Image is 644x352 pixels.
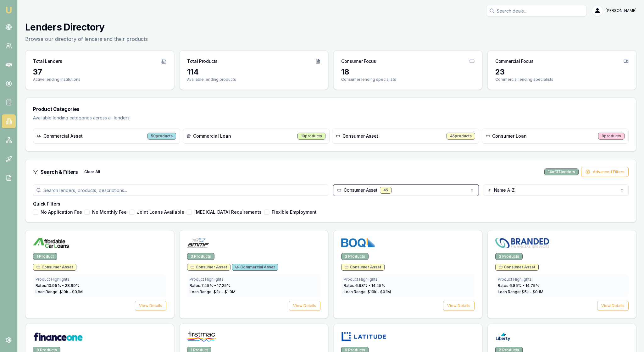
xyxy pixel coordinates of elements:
span: Loan Range: $ 10 k - $ 0.1 M [36,289,83,294]
span: Consumer Asset [499,265,535,270]
div: 45 products [447,133,475,140]
span: Consumer Asset [345,265,381,270]
h3: Total Products [187,58,218,64]
label: No Application Fee [41,210,82,214]
button: View Details [289,301,320,311]
span: Commercial Loan [193,133,231,139]
p: Active lending institutions [33,77,166,82]
h3: Consumer Focus [341,58,376,64]
span: Consumer Asset [191,265,227,270]
h4: Quick Filters [33,201,629,207]
button: View Details [597,301,629,311]
div: 3 Products [495,253,523,260]
span: Commercial Asset [43,133,83,139]
img: Liberty logo [495,332,511,342]
span: Rates: 6.98 % - 14.45 % [344,283,385,288]
button: View Details [443,301,475,311]
h3: Total Lenders [33,58,62,64]
img: Branded Financial Services logo [495,238,549,248]
h1: Lenders Directory [25,21,148,33]
div: 9 products [598,133,625,140]
div: 3 Products [187,253,214,260]
span: Commercial Asset [235,265,275,270]
div: 18 [341,67,475,77]
span: Rates: 10.95 % - 28.99 % [36,283,80,288]
span: Loan Range: $ 2 k - $ 1.0 M [190,289,236,294]
img: AMMF logo [187,238,209,248]
p: Available lending categories across all lenders [33,115,629,121]
div: Product Highlights: [344,277,472,282]
p: Commercial lending specialists [495,77,629,82]
span: Loan Range: $ 10 k - $ 0.1 M [344,289,391,294]
div: 114 [187,67,320,77]
div: 10 products [297,133,325,140]
img: Finance One logo [33,332,83,342]
h3: Product Categories [33,105,629,113]
span: [PERSON_NAME] [606,8,636,13]
div: 37 [33,67,166,77]
div: 50 products [147,133,176,140]
div: 14 of 37 lenders [544,168,579,175]
div: 3 Products [341,253,369,260]
img: BOQ Finance logo [341,238,375,248]
div: Product Highlights: [36,277,164,282]
label: No Monthly Fee [92,210,127,214]
span: Rates: 6.85 % - 14.75 % [498,283,539,288]
input: Search deals [486,5,587,16]
input: Search lenders, products, descriptions... [33,184,328,196]
button: View Details [135,301,166,311]
a: AMMF logo3 ProductsConsumer AssetCommercial AssetProduct Highlights:Rates:7.45% - 17.25%Loan Rang... [179,230,328,319]
div: 23 [495,67,629,77]
button: Clear All [80,167,104,177]
p: Available lending products [187,77,320,82]
span: Consumer Asset [36,265,73,270]
span: Rates: 7.45 % - 17.25 % [190,283,230,288]
label: Flexible Employment [272,210,317,214]
a: BOQ Finance logo3 ProductsConsumer AssetProduct Highlights:Rates:6.98% - 14.45%Loan Range: $10k -... [333,230,482,319]
div: Product Highlights: [498,277,626,282]
p: Consumer lending specialists [341,77,475,82]
img: Latitude logo [341,332,387,342]
button: Advanced Filters [581,167,629,177]
div: Product Highlights: [190,277,318,282]
p: Browse our directory of lenders and their products [25,35,148,43]
div: 1 Product [33,253,57,260]
a: Affordable Car Loans logo1 ProductConsumer AssetProduct Highlights:Rates:10.95% - 28.99%Loan Rang... [25,230,174,319]
h3: Search & Filters [41,168,78,176]
img: Firstmac logo [187,332,216,342]
h3: Commercial Focus [495,58,533,64]
a: Branded Financial Services logo3 ProductsConsumer AssetProduct Highlights:Rates:6.85% - 14.75%Loa... [487,230,636,319]
span: Loan Range: $ 5 k - $ 0.1 M [498,289,543,294]
span: Consumer Asset [342,133,378,139]
span: Consumer Loan [492,133,527,139]
img: Affordable Car Loans logo [33,238,69,248]
img: emu-icon-u.png [5,6,13,14]
label: [MEDICAL_DATA] Requirements [194,210,262,214]
label: Joint Loans Available [137,210,184,214]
